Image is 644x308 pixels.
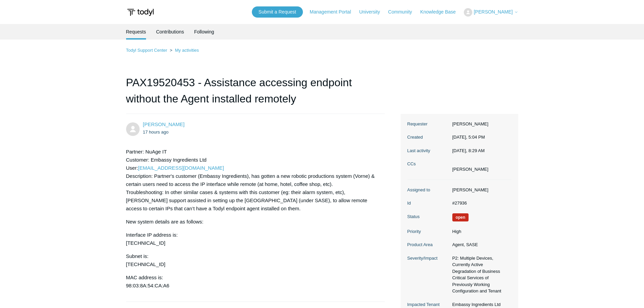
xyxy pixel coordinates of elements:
dt: Status [407,213,449,220]
time: 09/05/2025, 08:29 [452,148,485,153]
li: My activities [168,48,199,53]
dd: Agent, SASE [449,241,511,248]
dt: Priority [407,228,449,235]
a: Community [388,8,419,16]
dt: Created [407,134,449,141]
a: University [359,8,386,16]
li: Robert Schrader [452,166,488,173]
p: Partner: NuAge IT Customer: Embassy Ingredients Ltd User: Description: Partner's customer (Embass... [126,148,378,213]
button: [PERSON_NAME] [464,8,518,17]
dd: High [449,228,511,235]
li: Todyl Support Center [126,48,169,53]
dt: Last activity [407,147,449,154]
dd: [PERSON_NAME] [449,121,511,127]
li: Requests [126,24,146,40]
p: Subnet is: [TECHNICAL_ID] [126,252,378,268]
a: Following [194,24,214,40]
p: New system details are as follows: [126,218,378,226]
a: [EMAIL_ADDRESS][DOMAIN_NAME] [138,165,224,171]
p: MAC address is: 98:03:8A:54:CA:A6 [126,274,378,290]
a: Contributions [156,24,184,40]
dt: Requester [407,121,449,127]
h1: PAX19520453 - Assistance accessing endpoint without the Agent installed remotely [126,74,385,114]
a: Todyl Support Center [126,48,167,53]
a: My activities [175,48,199,53]
time: 09/04/2025, 17:04 [143,129,169,135]
dt: Assigned to [407,187,449,193]
a: Submit a Request [252,6,303,18]
a: [PERSON_NAME] [143,121,185,127]
dt: Severity/Impact [407,255,449,262]
dt: CCs [407,161,449,167]
dd: #27936 [449,200,511,207]
dt: Product Area [407,241,449,248]
p: Interface IP address is: [TECHNICAL_ID] [126,231,378,247]
span: We are working on a response for you [452,213,469,221]
img: Todyl Support Center Help Center home page [126,6,155,19]
time: 09/04/2025, 17:04 [452,135,485,140]
a: Knowledge Base [420,8,462,16]
span: [PERSON_NAME] [474,9,512,15]
dd: [PERSON_NAME] [449,187,511,193]
dt: Id [407,200,449,207]
dd: P2: Multiple Devices, Currently Active Degradation of Business Critical Services of Previously Wo... [449,255,511,294]
dd: Embassy Ingredients Ltd [449,301,511,308]
a: Management Portal [310,8,358,16]
span: Alex Hart [143,121,185,127]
